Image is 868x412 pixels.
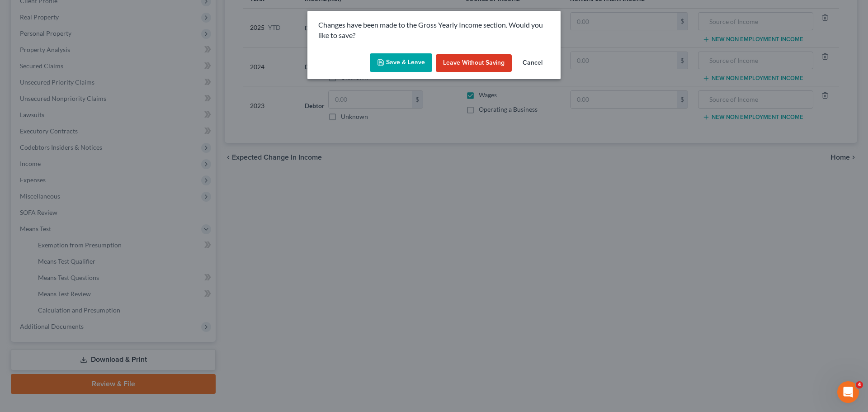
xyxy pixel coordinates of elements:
[370,53,432,72] button: Save & Leave
[436,54,512,72] button: Leave without Saving
[856,381,863,388] span: 4
[515,54,550,72] button: Cancel
[837,381,859,403] iframe: Intercom live chat
[318,20,550,41] p: Changes have been made to the Gross Yearly Income section. Would you like to save?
